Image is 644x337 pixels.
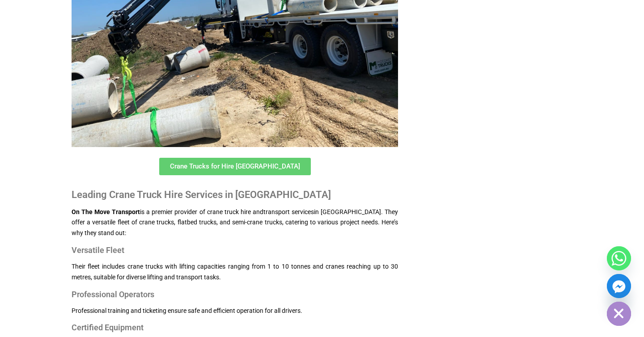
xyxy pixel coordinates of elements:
strong: Professional Operators [72,290,154,299]
strong: Certified Equipment [72,323,144,332]
a: Whatsapp [607,246,631,270]
p: Professional training and ticketing ensure safe and efficient operation for all drivers. [72,306,398,316]
strong: Versatile Fleet [72,245,124,255]
span: Crane Trucks for Hire [GEOGRAPHIC_DATA] [170,163,300,170]
p: Their fleet includes crane trucks with lifting capacities ranging from 1 to 10 tonnes and cranes ... [72,261,398,283]
a: Crane Trucks for Hire [GEOGRAPHIC_DATA] [159,158,311,175]
strong: On The Move Transport [72,208,140,215]
p: is a premier provider of crane truck hire and in [GEOGRAPHIC_DATA]. They offer a versatile fleet ... [72,207,398,239]
a: transport services [263,208,314,215]
strong: Leading Crane Truck Hire Services in [GEOGRAPHIC_DATA] [72,189,331,200]
a: Facebook_Messenger [607,274,631,298]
